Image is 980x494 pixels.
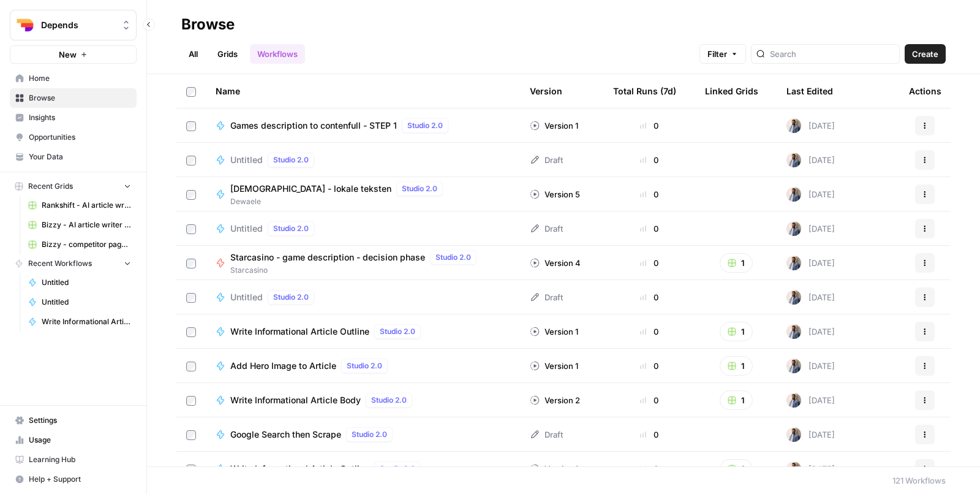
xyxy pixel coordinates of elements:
img: 542af2wjek5zirkck3dd1n2hljhm [786,462,801,476]
span: Your Data [29,151,131,162]
img: 542af2wjek5zirkck3dd1n2hljhm [786,118,801,133]
a: UntitledStudio 2.0 [216,290,510,305]
div: [DATE] [786,427,835,442]
div: Version 1 [530,360,578,372]
a: Starcasino - game description - decision phaseStudio 2.0Starcasino [216,250,510,276]
img: Depends Logo [14,14,36,36]
a: Opportunities [10,127,137,147]
a: Insights [10,108,137,127]
span: Studio 2.0 [402,183,437,194]
div: [DATE] [786,393,835,408]
span: Starcasino - game description - decision phase [230,251,425,264]
span: Learning Hub [29,454,131,465]
button: Create [905,44,946,64]
div: 0 [613,154,685,166]
span: Recent Workflows [28,258,92,269]
div: Draft [530,154,563,166]
a: Games description to contenfull - STEP 1Studio 2.0 [216,118,510,133]
span: Studio 2.0 [380,326,415,337]
span: Add Hero Image to Article [230,360,336,372]
button: Recent Workflows [10,254,137,273]
span: Recent Grids [28,181,73,192]
img: 542af2wjek5zirkck3dd1n2hljhm [786,187,801,202]
span: Studio 2.0 [352,429,387,440]
img: 542af2wjek5zirkck3dd1n2hljhm [786,324,801,339]
span: Usage [29,435,131,446]
button: Workspace: Depends [10,10,137,40]
div: 121 Workflows [892,474,946,487]
span: Untitled [42,277,131,288]
div: Version 2 [530,394,580,406]
img: 542af2wjek5zirkck3dd1n2hljhm [786,393,801,408]
div: Last Edited [786,74,833,108]
span: Games description to contenfull - STEP 1 [230,120,397,132]
div: Actions [909,74,941,108]
div: [DATE] [786,290,835,305]
div: 0 [613,394,685,406]
div: 0 [613,428,685,441]
a: Home [10,69,137,88]
a: Workflows [250,44,305,64]
a: UntitledStudio 2.0 [216,221,510,236]
div: 0 [613,222,685,235]
span: Opportunities [29,132,131,143]
div: [DATE] [786,118,835,133]
div: [DATE] [786,324,835,339]
img: 542af2wjek5zirkck3dd1n2hljhm [786,221,801,236]
span: Studio 2.0 [273,223,309,234]
span: Untitled [230,222,263,235]
button: 1 [720,322,753,341]
span: Studio 2.0 [380,463,415,474]
span: New [59,48,77,61]
span: Starcasino [230,265,481,276]
div: [DATE] [786,153,835,167]
a: Usage [10,430,137,450]
span: Google Search then Scrape [230,428,341,441]
span: Untitled [230,154,263,166]
span: Dewaele [230,196,448,207]
button: 1 [720,390,753,410]
span: Depends [41,19,115,31]
a: Write Informational Article OutlineStudio 2.0 [216,324,510,339]
span: Help + Support [29,474,131,485]
span: Write Informational Article Body [230,394,361,406]
span: Rankshift - AI article writer [42,200,131,211]
div: 0 [613,360,685,372]
div: [DATE] [786,256,835,270]
img: 542af2wjek5zirkck3dd1n2hljhm [786,359,801,373]
div: 0 [613,120,685,132]
a: Write Informational Article BodyStudio 2.0 [216,393,510,408]
a: Settings [10,411,137,430]
div: Name [216,74,510,108]
div: Version 5 [530,188,580,200]
span: Write Informational Article Body [42,316,131,327]
div: Version 1 [530,120,578,132]
span: Studio 2.0 [407,120,443,131]
a: Google Search then ScrapeStudio 2.0 [216,427,510,442]
div: Linked Grids [705,74,758,108]
a: [DEMOGRAPHIC_DATA] - lokale tekstenStudio 2.0Dewaele [216,181,510,207]
span: Write Informational Article Outline [230,325,369,338]
button: 1 [720,459,753,479]
div: Version 4 [530,257,581,269]
div: 0 [613,463,685,475]
span: Filter [707,48,727,60]
a: Bizzy - AI article writer (from scratch) [23,215,137,235]
span: Browse [29,93,131,104]
a: Untitled [23,273,137,292]
div: Browse [181,15,235,34]
img: 542af2wjek5zirkck3dd1n2hljhm [786,153,801,167]
button: Recent Grids [10,177,137,196]
button: Help + Support [10,469,137,489]
a: Rankshift - AI article writer [23,196,137,215]
div: Total Runs (7d) [613,74,676,108]
span: Home [29,73,131,84]
a: Bizzy - competitor page builder Grid [23,235,137,254]
input: Search [770,48,894,60]
img: 542af2wjek5zirkck3dd1n2hljhm [786,290,801,305]
span: Untitled [230,291,263,303]
div: 0 [613,291,685,303]
span: Insights [29,112,131,123]
div: Version 1 [530,325,578,338]
span: Bizzy - competitor page builder Grid [42,239,131,250]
